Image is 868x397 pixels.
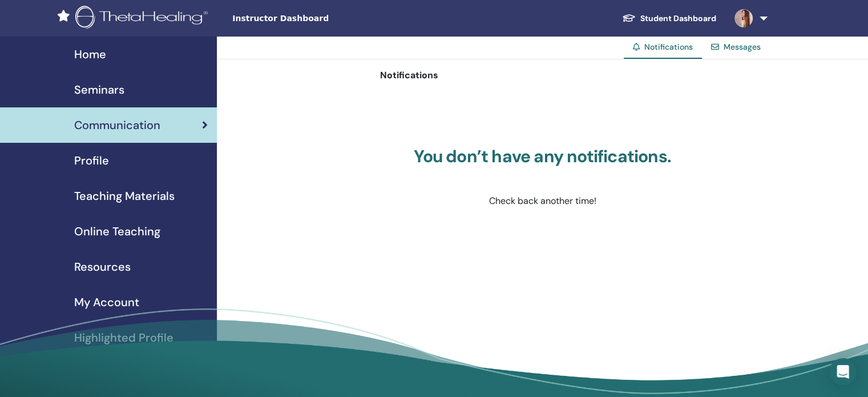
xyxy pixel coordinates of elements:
[75,6,212,31] img: logo.png
[400,194,685,208] p: Check back another time!
[74,152,109,169] span: Profile
[734,9,753,27] img: default.jpg
[74,187,175,204] span: Teaching Materials
[724,42,761,52] a: Messages
[644,42,693,52] span: Notifications
[74,258,131,275] span: Resources
[74,46,106,63] span: Home
[74,117,160,134] span: Communication
[74,223,160,240] span: Online Teaching
[829,358,857,386] div: Open Intercom Messenger
[74,294,139,311] span: My Account
[613,8,725,29] a: Student Dashboard
[232,13,403,25] span: Instructor Dashboard
[74,81,124,98] span: Seminars
[400,146,685,167] h3: You don’t have any notifications.
[380,69,705,82] p: Notifications
[622,13,636,23] img: graduation-cap-white.svg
